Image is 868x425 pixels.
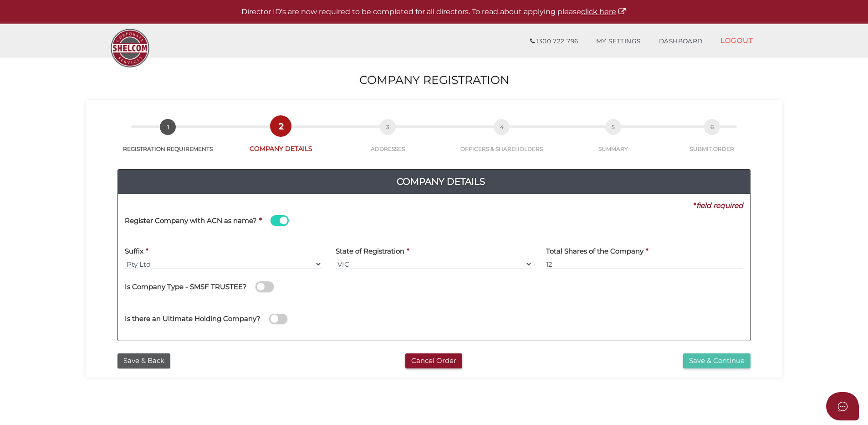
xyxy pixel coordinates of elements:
h4: Is there an Ultimate Holding Company? [125,315,260,323]
span: 4 [494,119,510,135]
i: field required [696,201,743,210]
button: Save & Back [117,353,170,368]
h4: Total Shares of the Company [546,248,643,255]
a: MY SETTINGS [587,32,650,51]
a: 3ADDRESSES [334,129,442,153]
span: 3 [380,119,396,135]
h4: Is Company Type - SMSF TRUSTEE? [125,283,247,291]
h4: State of Registration [336,248,404,255]
a: 5SUMMARY [562,129,665,153]
a: click here [581,7,627,16]
h4: Suffix [125,248,143,255]
a: 6SUBMIT ORDER [665,129,760,153]
a: 1300 722 796 [521,32,587,51]
span: 6 [704,119,720,135]
p: Director ID's are now required to be completed for all directors. To read about applying please [23,7,845,17]
span: 1 [160,119,176,135]
a: DASHBOARD [650,32,712,51]
a: 1REGISTRATION REQUIREMENTS [108,129,228,153]
a: 4OFFICERS & SHAREHOLDERS [442,129,562,153]
a: LOGOUT [711,31,762,50]
span: 5 [605,119,621,135]
img: Logo [106,24,154,72]
span: 2 [273,118,289,134]
button: Cancel Order [405,353,462,368]
h4: Register Company with ACN as name? [125,217,257,225]
a: 2COMPANY DETAILS [228,128,335,153]
button: Open asap [826,392,859,420]
button: Save & Continue [683,353,751,368]
h4: Company Details [125,174,757,189]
